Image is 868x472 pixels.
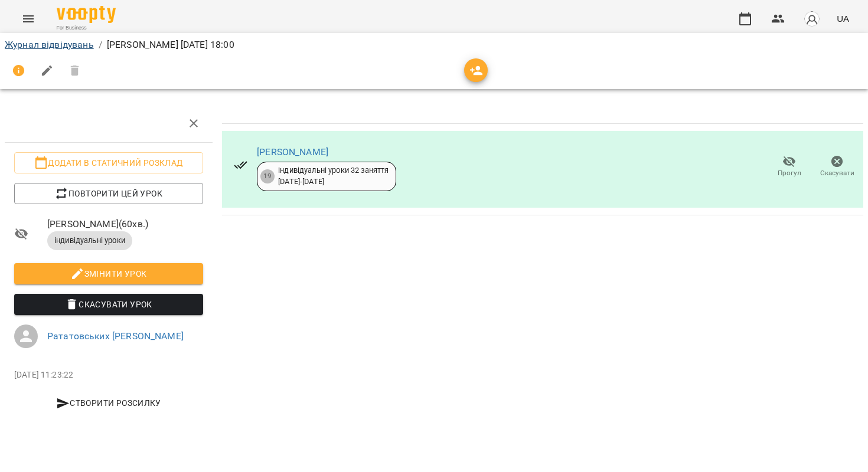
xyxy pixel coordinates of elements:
[813,150,861,183] button: Скасувати
[804,11,820,27] img: avatar_s.png
[14,294,203,315] button: Скасувати Урок
[24,186,194,201] span: Повторити цей урок
[260,169,275,183] div: 19
[14,392,203,414] button: Створити розсилку
[24,156,194,170] span: Додати в статичний розклад
[57,24,116,32] span: For Business
[19,396,198,410] span: Створити розсилку
[837,12,849,25] span: UA
[14,5,43,33] button: Menu
[278,165,389,187] div: індивідуальні уроки 32 заняття [DATE] - [DATE]
[820,168,854,178] span: Скасувати
[47,217,203,231] span: [PERSON_NAME] ( 60 хв. )
[5,39,94,50] a: Журнал відвідувань
[257,146,328,158] a: [PERSON_NAME]
[24,297,194,312] span: Скасувати Урок
[99,38,102,52] li: /
[14,369,203,381] p: [DATE] 11:23:22
[14,183,203,204] button: Повторити цей урок
[57,6,116,23] img: Voopty Logo
[107,38,234,52] p: [PERSON_NAME] [DATE] 18:00
[47,235,132,246] span: індивідуальні уроки
[47,330,184,342] a: Рататовських [PERSON_NAME]
[5,38,863,52] nav: breadcrumb
[14,263,203,284] button: Змінити урок
[765,150,813,183] button: Прогул
[14,152,203,173] button: Додати в статичний розклад
[778,168,801,178] span: Прогул
[832,8,854,29] button: UA
[24,267,194,281] span: Змінити урок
